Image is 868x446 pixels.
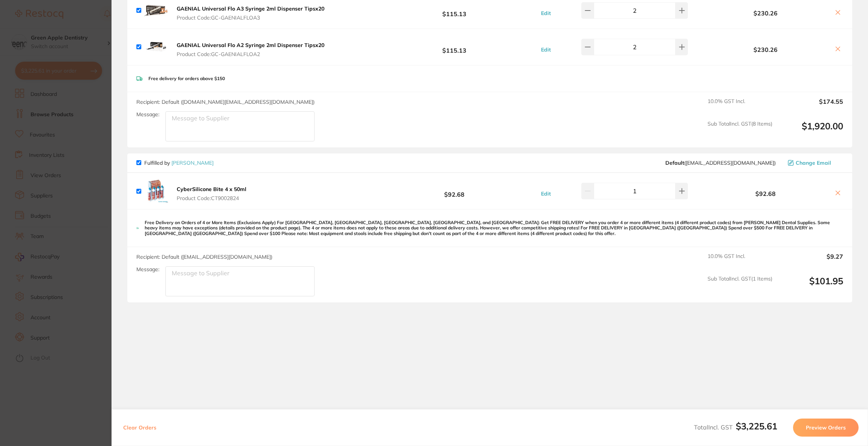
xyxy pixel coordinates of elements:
button: Edit [539,10,553,17]
span: 10.0 % GST Incl. [708,253,772,270]
img: aGcxMDBzag [144,35,168,59]
img: OHhuYTMzag [144,179,168,203]
span: Sub Total Incl. GST ( 1 Items) [708,276,772,296]
output: $101.95 [778,276,843,296]
output: $174.55 [778,98,843,115]
span: Change Email [796,160,831,166]
b: $115.13 [384,40,525,54]
b: Default [665,159,684,166]
b: $230.26 [702,10,830,17]
button: GAENIAL Universal Flo A3 Syringe 2ml Dispenser Tipsx20 Product Code:GC-GAENIALFLOA3 [174,5,327,21]
b: $230.26 [702,46,830,53]
b: GAENIAL Universal Flo A2 Syringe 2ml Dispenser Tipsx20 [177,42,324,49]
p: Fulfilled by [144,160,214,166]
button: CyberSilicone Bite 4 x 50ml Product Code:CT9002824 [174,186,249,202]
p: Free Delivery on Orders of 4 or More Items (Exclusions Apply) For [GEOGRAPHIC_DATA], [GEOGRAPHIC_... [145,220,843,236]
span: Product Code: GC-GAENIALFLOA3 [177,15,324,21]
output: $1,920.00 [778,121,843,141]
button: Preview Orders [793,419,859,437]
span: save@adamdental.com.au [665,160,776,166]
span: Sub Total Incl. GST ( 8 Items) [708,121,772,141]
output: $9.27 [778,253,843,270]
label: Message: [136,111,159,118]
span: Product Code: CT9002824 [177,195,246,201]
span: Recipient: Default ( [EMAIL_ADDRESS][DOMAIN_NAME] ) [136,253,272,260]
button: Edit [539,190,553,197]
button: GAENIAL Universal Flo A2 Syringe 2ml Dispenser Tipsx20 Product Code:GC-GAENIALFLOA2 [174,42,327,58]
p: Free delivery for orders above $150 [148,76,225,81]
label: Message: [136,266,159,273]
button: Change Email [785,159,843,166]
b: $115.13 [384,3,525,17]
span: Recipient: Default ( [DOMAIN_NAME][EMAIL_ADDRESS][DOMAIN_NAME] ) [136,99,315,105]
span: Total Incl. GST [694,423,777,431]
b: $92.68 [702,190,830,197]
b: $3,225.61 [736,420,777,432]
button: Clear Orders [121,419,159,437]
button: Edit [539,46,553,53]
span: 10.0 % GST Incl. [708,98,772,115]
b: $92.68 [384,184,525,198]
b: GAENIAL Universal Flo A3 Syringe 2ml Dispenser Tipsx20 [177,5,324,12]
span: Product Code: GC-GAENIALFLOA2 [177,51,324,57]
a: [PERSON_NAME] [171,159,214,166]
b: CyberSilicone Bite 4 x 50ml [177,186,246,193]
